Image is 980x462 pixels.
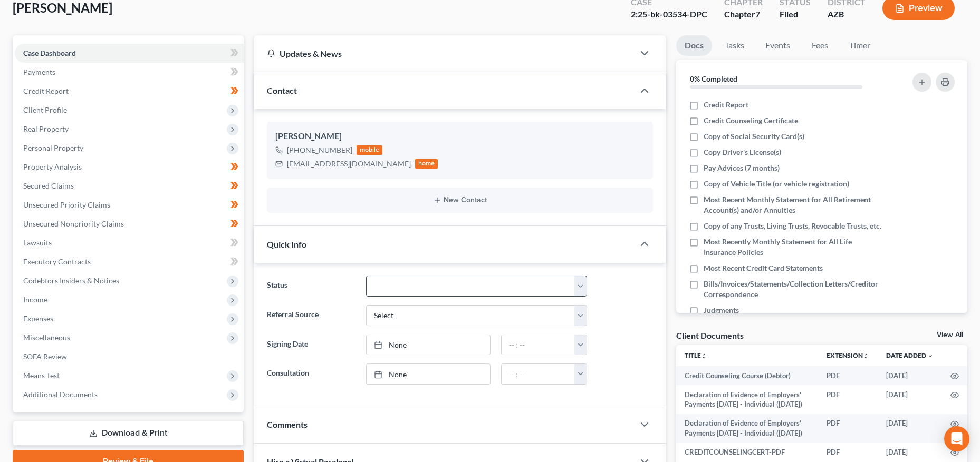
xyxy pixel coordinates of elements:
div: [PHONE_NUMBER] [287,145,352,155]
a: View All [937,331,963,339]
span: 7 [755,9,760,19]
div: Client Documents [676,330,744,341]
a: Unsecured Priority Claims [15,195,244,214]
td: [DATE] [878,443,942,461]
div: Filed [780,8,811,21]
i: expand_more [927,353,934,359]
td: Credit Counseling Course (Debtor) [676,366,818,385]
span: Lawsuits [23,238,52,247]
span: Copy of any Trusts, Living Trusts, Revocable Trusts, etc. [704,221,881,231]
td: Declaration of Evidence of Employers' Payments [DATE] - Individual ([DATE]) [676,414,818,443]
div: [PERSON_NAME] [275,130,645,143]
span: Copy of Social Security Card(s) [704,131,804,142]
strong: 0% Completed [690,74,737,83]
a: Executory Contracts [15,252,244,271]
a: Timer [841,35,879,56]
span: SOFA Review [23,352,67,361]
span: Codebtors Insiders & Notices [23,276,119,285]
span: Credit Report [704,100,748,110]
span: Real Property [23,124,69,133]
span: Copy of Vehicle Title (or vehicle registration) [704,179,849,189]
a: Download & Print [13,421,244,446]
span: Pay Advices (7 months) [704,163,780,173]
a: Secured Claims [15,176,244,195]
div: mobile [357,145,383,155]
td: [DATE] [878,414,942,443]
span: Means Test [23,371,60,380]
a: Case Dashboard [15,44,244,63]
a: Titleunfold_more [685,351,707,359]
div: [EMAIL_ADDRESS][DOMAIN_NAME] [287,159,411,169]
a: Extensionunfold_more [827,351,869,359]
button: New Contact [275,196,645,204]
span: Secured Claims [23,181,74,190]
div: 2:25-bk-03534-DPC [631,8,707,21]
td: PDF [818,443,878,461]
span: Miscellaneous [23,333,70,342]
div: AZB [828,8,866,21]
span: Executory Contracts [23,257,91,266]
a: Credit Report [15,82,244,101]
span: Unsecured Priority Claims [23,200,110,209]
a: Payments [15,63,244,82]
span: Unsecured Nonpriority Claims [23,219,124,228]
span: Credit Report [23,86,69,95]
a: Date Added expand_more [886,351,934,359]
div: Open Intercom Messenger [944,426,969,451]
span: Client Profile [23,105,67,114]
i: unfold_more [863,353,869,359]
div: home [415,159,438,169]
span: Additional Documents [23,390,98,399]
span: Payments [23,67,55,76]
a: None [367,364,490,384]
span: Judgments [704,305,739,316]
span: Property Analysis [23,162,82,171]
a: Property Analysis [15,158,244,176]
td: PDF [818,385,878,414]
input: -- : -- [502,335,575,355]
td: [DATE] [878,366,942,385]
a: Fees [803,35,837,56]
label: Referral Source [262,305,361,326]
td: [DATE] [878,385,942,414]
span: Quick Info [267,239,306,249]
span: Most Recent Credit Card Statements [704,263,823,273]
span: Case Dashboard [23,48,76,57]
label: Status [262,276,361,297]
a: Tasks [716,35,753,56]
span: Most Recent Monthly Statement for All Retirement Account(s) and/or Annuities [704,194,886,215]
span: Expenses [23,314,53,323]
span: Credit Counseling Certificate [704,115,798,126]
a: SOFA Review [15,347,244,366]
span: Comments [267,419,308,429]
a: None [367,335,490,355]
label: Consultation [262,363,361,385]
a: Events [757,35,799,56]
i: unfold_more [701,353,707,359]
td: PDF [818,414,878,443]
a: Docs [676,35,712,56]
span: Bills/Invoices/Statements/Collection Letters/Creditor Correspondence [704,279,886,300]
a: Unsecured Nonpriority Claims [15,214,244,233]
a: Lawsuits [15,233,244,252]
span: Contact [267,85,297,95]
span: Copy Driver's License(s) [704,147,781,158]
td: Declaration of Evidence of Employers' Payments [DATE] - Individual ([DATE]) [676,385,818,414]
div: Updates & News [267,48,622,59]
td: PDF [818,366,878,385]
span: Most Recently Monthly Statement for All Life Insurance Policies [704,237,886,258]
div: Chapter [724,8,763,21]
label: Signing Date [262,335,361,356]
td: CREDITCOUNSELINGCERT-PDF [676,443,818,461]
span: Income [23,295,47,304]
span: Personal Property [23,143,83,152]
input: -- : -- [502,364,575,384]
